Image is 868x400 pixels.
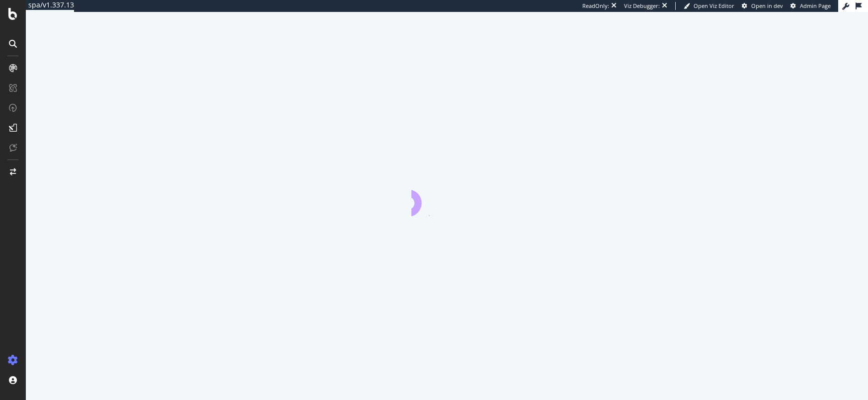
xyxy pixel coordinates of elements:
div: animation [411,180,483,216]
a: Open Viz Editor [684,2,734,10]
a: Open in dev [742,2,783,10]
span: Open in dev [751,2,783,9]
div: Viz Debugger: [624,2,660,10]
a: Admin Page [790,2,831,10]
span: Admin Page [800,2,831,9]
div: ReadOnly: [582,2,609,10]
span: Open Viz Editor [694,2,734,9]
